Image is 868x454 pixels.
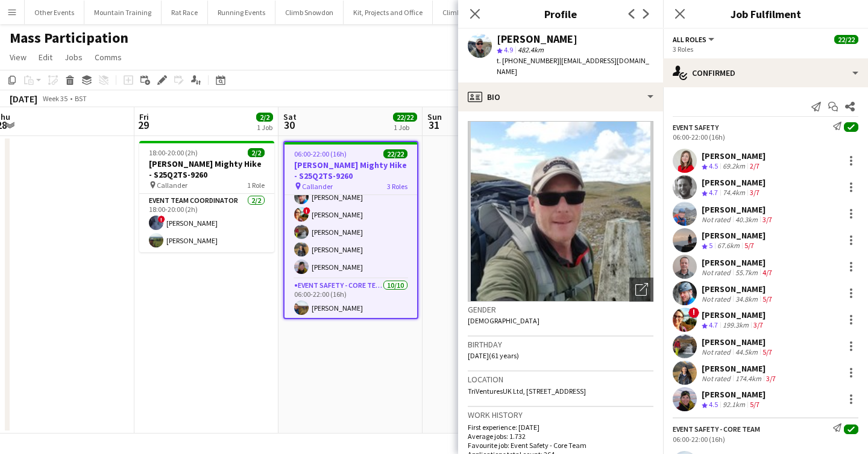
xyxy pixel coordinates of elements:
div: [PERSON_NAME] [702,257,775,268]
div: 06:00-22:00 (16h) [673,132,858,141]
div: 67.6km [715,241,742,251]
div: 69.2km [720,161,747,172]
app-skills-label: 5/7 [744,241,754,250]
span: Edit [39,52,52,63]
h1: Mass Participation [10,29,128,47]
app-skills-label: 3/7 [763,215,772,224]
app-job-card: 18:00-20:00 (2h)2/2[PERSON_NAME] Mighty Hike - S25Q2TS-9260 Callander1 RoleEvent Team Coordinator... [139,141,274,252]
span: 1 Role [247,181,265,190]
div: [PERSON_NAME] [702,309,766,320]
div: 55.7km [733,268,760,277]
span: 2/2 [248,148,265,157]
h3: Location [468,374,653,385]
span: Callander [157,181,187,190]
div: Not rated [702,374,733,383]
div: 199.3km [720,320,751,331]
span: 18:00-20:00 (2h) [149,148,198,157]
span: 482.4km [515,45,546,54]
p: Average jobs: 1.732 [468,432,653,441]
h3: Birthday [468,339,653,350]
app-skills-label: 3/7 [766,374,776,383]
div: [PERSON_NAME] [702,230,766,241]
span: ! [688,307,699,318]
span: 4.7 [709,320,718,329]
span: 22/22 [834,35,858,44]
div: 92.1km [720,400,747,410]
div: 40.3km [733,215,760,224]
button: Kit, Projects and Office [344,1,433,24]
a: View [5,49,31,65]
span: Jobs [64,52,83,63]
a: Edit [34,49,57,65]
div: Not rated [702,294,733,303]
app-skills-label: 5/7 [763,347,772,356]
div: 06:00-22:00 (16h) [673,435,858,444]
span: 22/22 [393,113,417,122]
div: 3 Roles [673,45,858,54]
a: Comms [90,49,127,65]
div: [DATE] [10,93,37,105]
span: 22/22 [383,149,407,158]
div: 44.5km [733,347,760,356]
button: Running Events [208,1,275,24]
h3: [PERSON_NAME] Mighty Hike - S25Q2TS-9260 [285,160,417,181]
span: Callander [302,182,333,191]
span: Fri [139,111,149,122]
div: Not rated [702,215,733,224]
a: Jobs [60,49,87,65]
span: [DEMOGRAPHIC_DATA] [468,316,539,325]
div: Bio [458,82,663,111]
h3: Job Fulfilment [663,6,868,22]
app-skills-label: 3/7 [750,188,759,197]
button: Climb Scafell Pike [433,1,506,24]
span: 31 [426,118,442,132]
span: | [EMAIL_ADDRESS][DOMAIN_NAME] [497,56,649,76]
span: Comms [95,52,122,63]
h3: [PERSON_NAME] Mighty Hike - S25Q2TS-9260 [139,158,274,180]
div: [PERSON_NAME] [702,177,766,188]
span: ! [158,216,165,223]
button: Mountain Training [84,1,162,24]
span: t. [PHONE_NUMBER] [497,56,559,65]
span: ! [303,207,310,214]
span: 4.5 [709,400,718,409]
app-skills-label: 4/7 [763,268,772,277]
span: TriVenturesUK Ltd, [STREET_ADDRESS] [468,387,586,396]
p: Favourite job: Event Safety - Core Team [468,441,653,450]
div: Not rated [702,347,733,356]
div: [PERSON_NAME] [497,34,577,45]
div: Event Safety - Core Team [673,424,760,434]
span: View [10,52,27,63]
span: 06:00-22:00 (16h) [294,149,347,158]
app-card-role: Event Team Coordinator2/218:00-20:00 (2h)![PERSON_NAME][PERSON_NAME] [139,194,274,252]
span: Week 35 [40,94,70,103]
span: 3 Roles [387,182,407,191]
button: All roles [673,35,716,44]
app-job-card: 06:00-22:00 (16h)22/22[PERSON_NAME] Mighty Hike - S25Q2TS-9260 Callander3 Roles[PERSON_NAME][PERS... [283,141,418,319]
div: Not rated [702,268,733,277]
div: [PERSON_NAME] [702,363,778,374]
app-skills-label: 5/7 [763,294,772,303]
span: 4.5 [709,161,718,170]
h3: Gender [468,304,653,315]
span: 29 [137,118,149,132]
h3: Work history [468,409,653,420]
h3: Profile [458,6,663,22]
div: 1 Job [394,123,417,132]
div: [PERSON_NAME] [702,151,766,161]
div: [PERSON_NAME] [702,204,775,215]
button: Climb Snowdon [275,1,344,24]
div: 74.4km [720,188,747,198]
span: Sun [427,111,442,122]
div: Confirmed [663,58,868,87]
span: 4.7 [709,188,718,197]
span: 2/2 [256,113,273,122]
button: Rat Race [162,1,208,24]
span: 30 [281,118,297,132]
div: 174.4km [733,374,764,383]
span: All roles [673,35,706,44]
span: 4.9 [504,45,513,54]
div: BST [75,94,87,103]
